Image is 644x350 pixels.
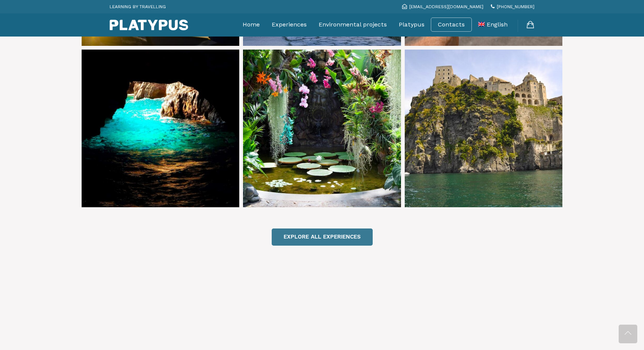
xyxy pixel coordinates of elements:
[497,4,534,9] span: [PHONE_NUMBER]
[110,19,188,31] img: Platypus
[110,2,166,12] p: LEARNING BY TRAVELLING
[243,15,260,34] a: Home
[272,15,307,34] a: Experiences
[272,228,373,245] a: EXPLORE ALL EXPERIENCES
[399,15,424,34] a: Platypus
[409,4,483,9] span: [EMAIL_ADDRESS][DOMAIN_NAME]
[438,21,465,28] a: Contacts
[487,21,508,28] span: English
[319,15,387,34] a: Environmental projects
[478,15,508,34] a: English
[402,4,483,9] a: [EMAIL_ADDRESS][DOMAIN_NAME]
[491,4,534,9] a: [PHONE_NUMBER]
